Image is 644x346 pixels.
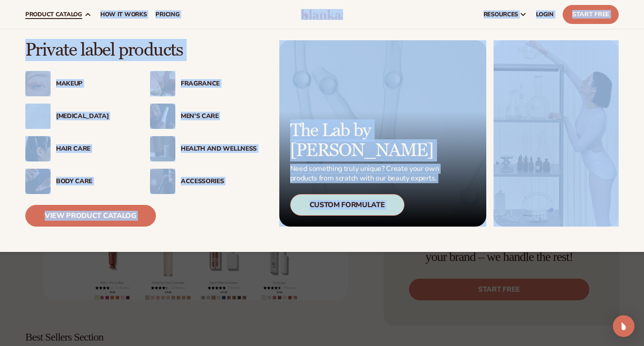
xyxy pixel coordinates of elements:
[150,169,257,194] a: Female with makeup brush. Accessories
[279,40,487,227] a: Microscopic product formula. The Lab by [PERSON_NAME] Need something truly unique? Create your ow...
[181,178,257,185] div: Accessories
[56,145,132,153] div: Hair Care
[290,164,442,183] p: Need something truly unique? Create your own products from scratch with our beauty experts.
[25,71,51,96] img: Female with glitter eye makeup.
[290,121,442,161] p: The Lab by [PERSON_NAME]
[25,104,51,129] img: Cream moisturizer swatch.
[56,178,132,185] div: Body Care
[613,315,635,337] div: Open Intercom Messenger
[150,169,175,194] img: Female with makeup brush.
[301,9,343,20] img: logo
[25,169,51,194] img: Male hand applying moisturizer.
[150,71,175,96] img: Pink blooming flower.
[25,169,132,194] a: Male hand applying moisturizer. Body Care
[25,40,257,60] p: Private label products
[181,80,257,88] div: Fragrance
[155,11,179,18] span: pricing
[25,71,132,96] a: Female with glitter eye makeup. Makeup
[150,104,257,129] a: Male holding moisturizer bottle. Men’s Care
[290,194,404,216] div: Custom Formulate
[181,113,257,120] div: Men’s Care
[25,136,132,161] a: Female hair pulled back with clips. Hair Care
[25,136,51,161] img: Female hair pulled back with clips.
[494,40,619,227] img: Female in lab with equipment.
[563,5,619,24] a: Start Free
[25,205,156,227] a: View Product Catalog
[56,80,132,88] div: Makeup
[150,136,257,161] a: Candles and incense on table. Health And Wellness
[150,71,257,96] a: Pink blooming flower. Fragrance
[25,104,132,129] a: Cream moisturizer swatch. [MEDICAL_DATA]
[25,11,82,18] span: product catalog
[150,104,175,129] img: Male holding moisturizer bottle.
[56,113,132,120] div: [MEDICAL_DATA]
[484,11,518,18] span: resources
[536,11,554,18] span: LOGIN
[150,136,175,161] img: Candles and incense on table.
[100,11,147,18] span: How It Works
[181,145,257,153] div: Health And Wellness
